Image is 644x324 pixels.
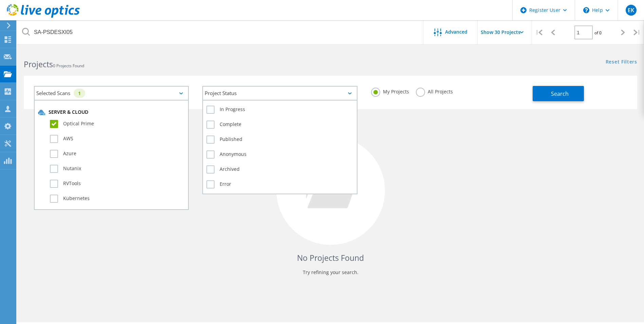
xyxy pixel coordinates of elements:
a: Reset Filters [606,59,637,65]
div: 1 [74,89,85,98]
label: Nutanix [50,165,185,173]
b: Projects [24,59,53,70]
span: Search [551,90,569,97]
label: Complete [206,121,353,129]
span: of 0 [594,30,602,36]
label: Anonymous [206,150,353,159]
div: | [532,20,546,44]
label: Azure [50,150,185,158]
a: Live Optics Dashboard [7,14,80,19]
label: Archived [206,165,353,174]
label: Error [206,180,353,188]
h4: No Projects Found [31,252,630,264]
span: Advanced [445,30,467,34]
p: Try refining your search. [31,267,630,278]
div: | [630,20,644,44]
button: Search [533,86,584,101]
input: Search projects by name, owner, ID, company, etc [17,20,424,44]
label: In Progress [206,106,353,114]
label: Kubernetes [50,195,185,203]
label: AWS [50,135,185,143]
div: Server & Cloud [38,109,185,116]
label: RVTools [50,180,185,188]
label: Optical Prime [50,120,185,128]
span: EK [628,7,634,13]
div: Selected Scans [34,86,189,101]
span: 0 Projects Found [53,63,84,69]
svg: \n [583,7,589,13]
label: All Projects [416,88,453,94]
label: Published [206,136,353,144]
div: Project Status [202,86,357,101]
label: My Projects [371,88,409,94]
